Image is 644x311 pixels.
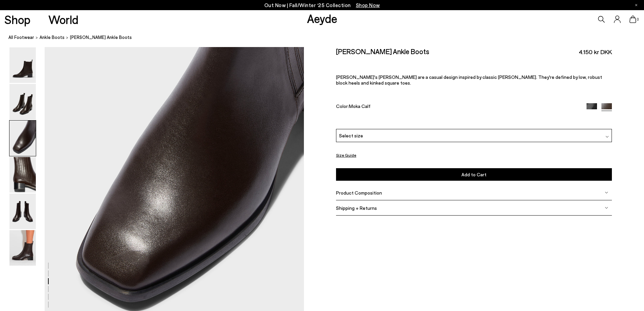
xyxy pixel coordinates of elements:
a: 0 [629,16,636,23]
img: svg%3E [605,135,609,138]
img: Neil Leather Ankle Boots - Image 6 [9,230,36,266]
img: svg%3E [605,206,608,209]
a: All Footwear [8,34,34,41]
span: Navigate to /collections/new-in [356,2,380,8]
span: Add to Cart [461,172,486,177]
img: Neil Leather Ankle Boots - Image 1 [9,47,36,83]
a: ankle boots [40,34,65,41]
span: [PERSON_NAME]'s [PERSON_NAME] are a casual design inspired by classic [PERSON_NAME]. They're defi... [336,74,602,86]
nav: breadcrumb [8,28,644,47]
h2: [PERSON_NAME] Ankle Boots [336,47,429,55]
div: Color: [336,103,577,111]
img: Neil Leather Ankle Boots - Image 4 [9,157,36,193]
span: Shipping + Returns [336,205,377,211]
img: Neil Leather Ankle Boots - Image 2 [9,84,36,119]
span: Select size [339,132,363,139]
a: Aeyde [307,11,337,25]
span: Moka Calf [349,103,371,109]
span: 4.150 kr DKK [579,48,612,56]
span: 0 [636,18,640,21]
a: World [48,14,78,25]
button: Size Guide [336,151,356,159]
img: svg%3E [605,191,608,194]
a: Shop [4,14,30,25]
p: Out Now | Fall/Winter ‘25 Collection [264,1,380,9]
span: [PERSON_NAME] Ankle Boots [70,34,132,41]
button: Add to Cart [336,168,612,181]
img: Neil Leather Ankle Boots - Image 3 [9,120,36,156]
span: ankle boots [40,35,65,40]
span: Product Composition [336,190,382,196]
img: Neil Leather Ankle Boots - Image 5 [9,194,36,229]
